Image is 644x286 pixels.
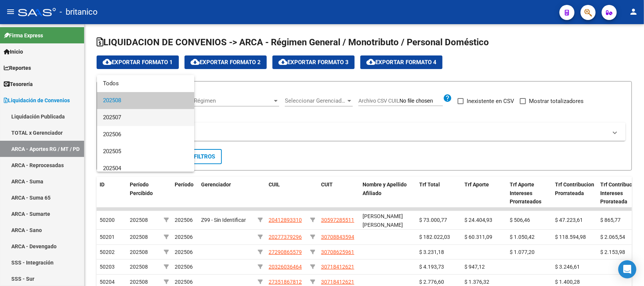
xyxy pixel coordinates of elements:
[103,143,188,160] span: 202505
[103,126,188,143] span: 202506
[103,109,188,126] span: 202507
[103,75,188,92] span: Todos
[103,92,188,109] span: 202508
[618,260,636,278] div: Open Intercom Messenger
[103,160,188,177] span: 202504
